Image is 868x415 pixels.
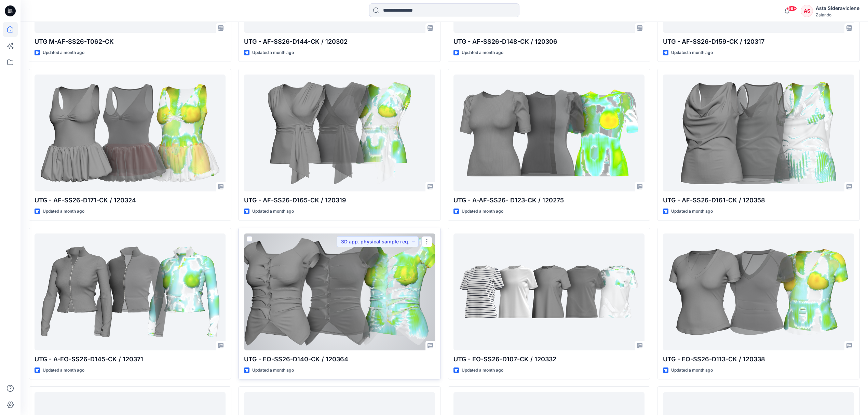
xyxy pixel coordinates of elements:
p: Updated a month ago [43,208,84,215]
p: Updated a month ago [252,208,294,215]
span: 99+ [787,6,797,11]
a: UTG - EO-SS26-D113-CK / 120338 [663,233,854,350]
p: Updated a month ago [462,49,503,56]
p: Updated a month ago [462,208,503,215]
p: UTG - AF-SS26-D161-CK / 120358 [663,196,854,205]
p: UTG - AF-SS26-D148-CK / 120306 [453,37,645,46]
a: UTG - A-EO-SS26-D145-CK / 120371 [35,233,226,350]
p: UTG - AF-SS26-D171-CK / 120324 [35,196,226,205]
p: Updated a month ago [671,49,713,56]
p: UTG - EO-SS26-D107-CK / 120332 [453,354,645,364]
a: UTG - AF-SS26-D171-CK / 120324 [35,75,226,191]
a: UTG - EO-SS26-D107-CK / 120332 [453,233,645,350]
a: UTG - AF-SS26-D165-CK / 120319 [244,75,435,191]
p: Updated a month ago [43,49,84,56]
p: UTG - EO-SS26-D113-CK / 120338 [663,354,854,364]
p: Updated a month ago [462,367,503,374]
p: UTG - A-EO-SS26-D145-CK / 120371 [35,354,226,364]
p: Updated a month ago [671,367,713,374]
p: Updated a month ago [252,49,294,56]
a: UTG - AF-SS26-D161-CK / 120358 [663,75,854,191]
p: UTG - AF-SS26-D144-CK / 120302 [244,37,435,46]
div: AS [801,5,813,17]
p: Updated a month ago [671,208,713,215]
p: UTG - AF-SS26-D165-CK / 120319 [244,196,435,205]
div: Asta Sideraviciene [816,4,859,12]
p: UTG - AF-SS26-D159-CK / 120317 [663,37,854,46]
p: Updated a month ago [252,367,294,374]
div: Zalando [816,12,859,17]
a: UTG - EO-SS26-D140-CK / 120364 [244,233,435,350]
p: UTG M-AF-SS26-T062-CK [35,37,226,46]
a: UTG - A-AF-SS26- D123-CK / 120275 [453,75,645,191]
p: Updated a month ago [43,367,84,374]
p: UTG - EO-SS26-D140-CK / 120364 [244,354,435,364]
p: UTG - A-AF-SS26- D123-CK / 120275 [453,196,645,205]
